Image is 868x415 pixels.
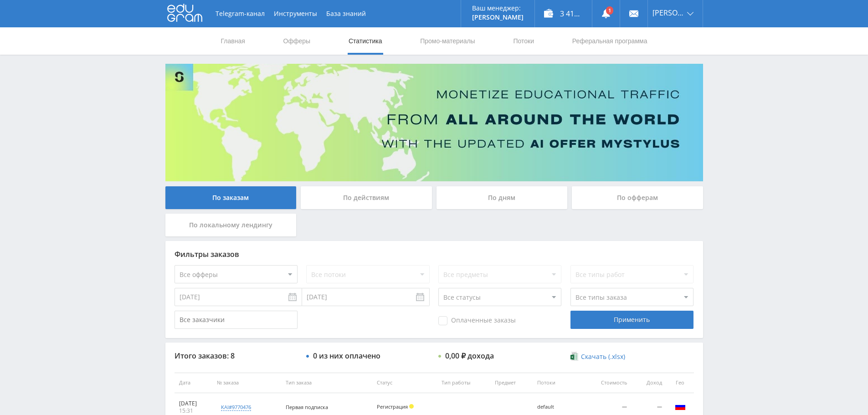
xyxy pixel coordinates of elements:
div: Применить [570,311,693,329]
a: Промо-материалы [419,27,476,55]
a: Потоки [512,27,535,55]
span: Оплаченные заказы [438,316,516,325]
div: kai#9770476 [221,404,251,411]
span: Холд [409,404,414,409]
a: Офферы [282,27,312,55]
div: По локальному лендингу [165,214,297,236]
th: Стоимость [582,373,632,393]
div: default [537,404,578,410]
img: xlsx [570,352,578,361]
th: № заказа [212,373,281,393]
input: Все заказчики [175,311,298,329]
p: Ваш менеджер: [472,5,524,12]
th: Дата [175,373,212,393]
img: Banner [165,64,703,181]
a: Главная [220,27,246,55]
span: Регистрация [377,403,408,410]
a: Статистика [348,27,383,55]
th: Гео [667,373,694,393]
div: 0,00 ₽ дохода [445,352,494,360]
th: Доход [632,373,666,393]
span: [PERSON_NAME] [652,9,684,16]
div: По дням [437,186,568,209]
div: По офферам [572,186,703,209]
img: rus.png [675,401,686,412]
span: Первая подписка [286,404,328,410]
a: Реферальная программа [571,27,648,55]
div: По заказам [165,186,297,209]
span: Скачать (.xlsx) [581,353,625,360]
div: [DATE] [179,400,208,407]
div: 0 из них оплачено [313,352,380,360]
div: 15:31 [179,407,208,415]
th: Предмет [490,373,533,393]
div: По действиям [301,186,432,209]
div: Фильтры заказов [175,250,694,258]
a: Скачать (.xlsx) [570,352,625,361]
th: Тип заказа [281,373,372,393]
th: Тип работы [437,373,490,393]
th: Потоки [533,373,582,393]
th: Статус [372,373,437,393]
div: Итого заказов: 8 [175,352,298,360]
p: [PERSON_NAME] [472,14,524,21]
